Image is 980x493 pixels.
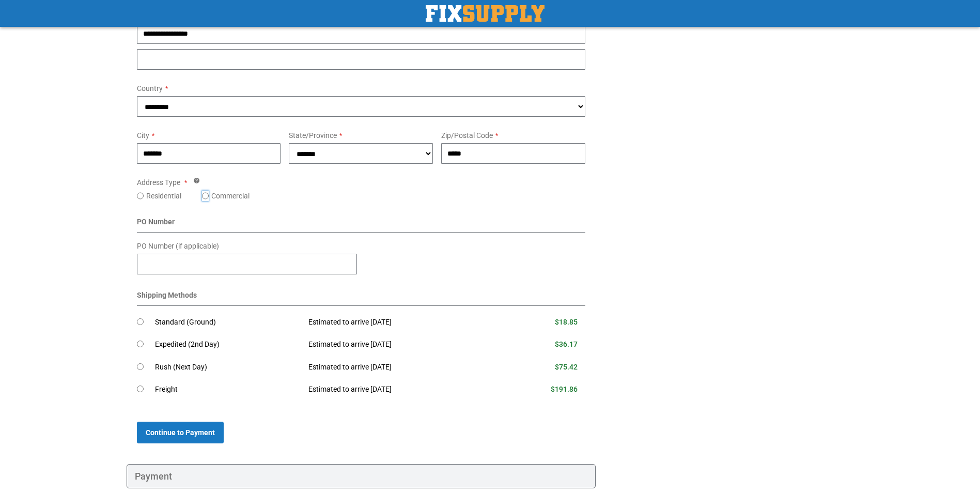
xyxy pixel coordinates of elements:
[155,333,301,356] td: Expedited (2nd Day)
[137,217,586,233] div: PO Number
[426,5,545,22] img: Fix Industrial Supply
[301,311,500,334] td: Estimated to arrive [DATE]
[137,178,180,187] span: Address Type
[426,5,545,22] a: store logo
[137,242,219,250] span: PO Number (if applicable)
[146,428,215,437] span: Continue to Payment
[301,378,500,401] td: Estimated to arrive [DATE]
[155,356,301,379] td: Rush (Next Day)
[146,191,181,201] label: Residential
[555,340,578,348] span: $36.17
[155,378,301,401] td: Freight
[289,131,337,140] span: State/Province
[155,311,301,334] td: Standard (Ground)
[137,422,224,443] button: Continue to Payment
[137,290,586,306] div: Shipping Methods
[551,385,578,393] span: $191.86
[137,84,163,93] span: Country
[301,333,500,356] td: Estimated to arrive [DATE]
[137,131,149,140] span: City
[555,363,578,371] span: $75.42
[441,131,493,140] span: Zip/Postal Code
[211,191,250,201] label: Commercial
[127,464,596,489] div: Payment
[555,318,578,326] span: $18.85
[301,356,500,379] td: Estimated to arrive [DATE]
